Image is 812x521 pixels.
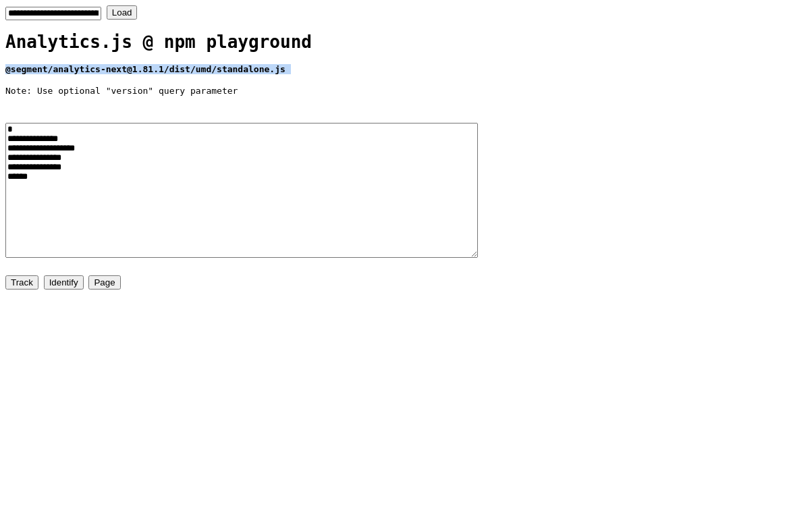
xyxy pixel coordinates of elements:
button: Load [107,5,138,20]
button: Track [5,275,38,290]
button: Page [88,275,120,290]
h4: @segment/analytics-next@1.81.1/dist/umd/standalone.js [5,64,807,74]
button: Identify [44,275,84,290]
h1: Analytics.js @ npm playground [5,32,807,52]
p: Note: Use optional "version" query parameter [5,86,807,96]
